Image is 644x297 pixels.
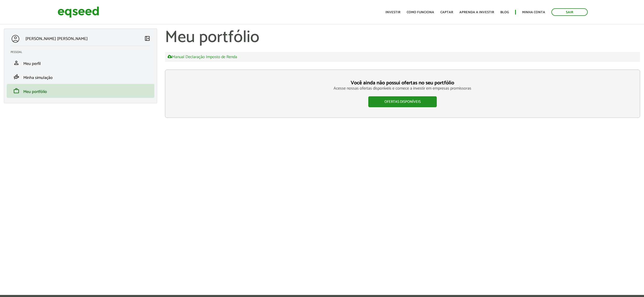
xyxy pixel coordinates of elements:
[11,60,150,66] a: personMeu perfil
[176,80,629,86] h3: Você ainda não possui ofertas no seu portfólio
[459,11,494,14] a: Aprenda a investir
[144,35,150,43] a: Colapsar menu
[165,29,640,47] h1: Meu portfólio
[23,74,53,81] span: Minha simulação
[11,74,150,80] a: finance_modeMinha simulação
[58,5,99,19] img: EqSeed
[522,11,545,14] a: Minha conta
[176,86,629,91] p: Acesse nossas ofertas disponíveis e comece a investir em empresas promissoras
[7,70,154,84] li: Minha simulação
[23,88,47,95] span: Meu portfólio
[25,36,88,41] p: [PERSON_NAME] [PERSON_NAME]
[385,11,400,14] a: Investir
[7,84,154,98] li: Meu portfólio
[500,11,509,14] a: Blog
[23,60,41,67] span: Meu perfil
[407,11,434,14] a: Como funciona
[368,96,437,107] a: Ofertas disponíveis
[11,51,154,54] h2: Pessoal
[7,56,154,70] li: Meu perfil
[13,74,19,80] span: finance_mode
[13,60,19,66] span: person
[13,88,19,94] span: work
[144,35,150,42] span: left_panel_close
[551,8,588,16] a: Sair
[440,11,453,14] a: Captar
[168,55,237,59] a: Manual Declaração Imposto de Renda
[11,88,150,94] a: workMeu portfólio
